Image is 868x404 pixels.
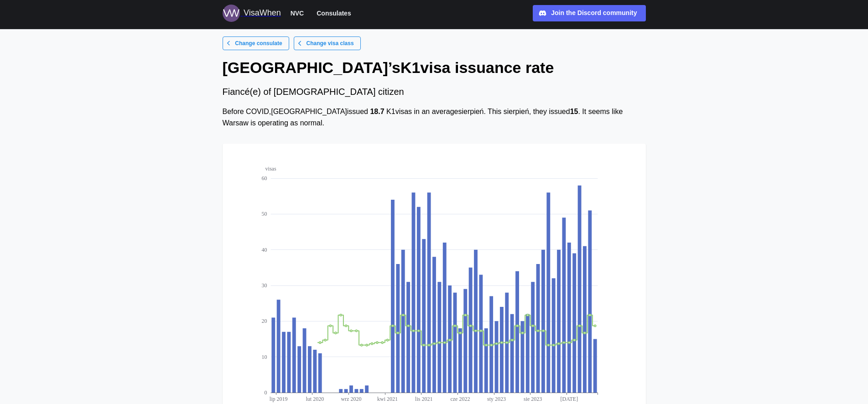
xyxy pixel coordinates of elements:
[487,396,506,402] text: sty 2023
[223,57,646,78] h1: [GEOGRAPHIC_DATA] ’s K1 visa issuance rate
[261,353,267,360] text: 10
[370,108,384,115] strong: 18.7
[223,5,281,22] a: Logo for VisaWhen VisaWhen
[533,5,646,21] a: Join the Discord community
[261,211,267,217] text: 50
[294,36,361,50] a: Change visa class
[235,37,282,50] span: Change consulate
[264,389,267,396] text: 0
[524,396,542,402] text: sie 2023
[450,396,470,402] text: cze 2022
[570,108,578,115] strong: 15
[223,5,240,22] img: Logo for VisaWhen
[265,166,276,172] text: visas
[261,175,267,181] text: 60
[286,7,308,19] button: NVC
[261,282,267,289] text: 30
[377,396,398,402] text: kwi 2021
[291,8,304,19] span: NVC
[261,318,267,324] text: 20
[551,8,637,18] div: Join the Discord community
[560,396,578,402] text: [DATE]
[223,106,646,129] div: Before COVID, [GEOGRAPHIC_DATA] issued K1 visas in an average sierpień . This sierpień , they iss...
[306,396,324,402] text: lut 2020
[415,396,432,402] text: lis 2021
[223,85,646,99] div: Fiancé(e) of [DEMOGRAPHIC_DATA] citizen
[223,36,289,50] a: Change consulate
[261,246,267,253] text: 40
[307,37,354,50] span: Change visa class
[341,396,361,402] text: wrz 2020
[317,8,351,19] span: Consulates
[312,7,355,19] button: Consulates
[269,396,287,402] text: lip 2019
[244,7,281,20] div: VisaWhen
